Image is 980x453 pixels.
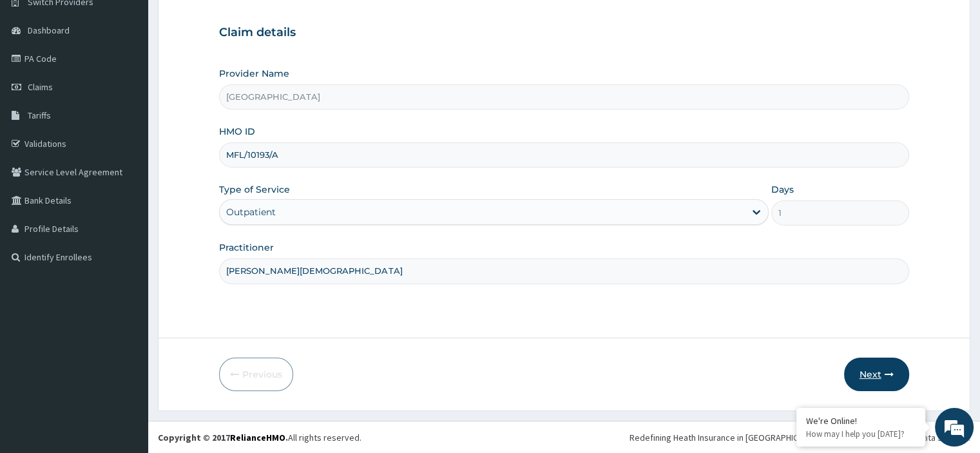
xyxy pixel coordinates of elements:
[771,183,794,196] label: Days
[6,310,245,355] textarea: Type your message and hit 'Enter'
[226,206,276,218] div: Outpatient
[219,67,289,80] label: Provider Name
[67,72,216,89] div: Chat with us now
[219,125,255,138] label: HMO ID
[28,110,51,121] span: Tariffs
[806,415,916,427] div: We're Online!
[28,24,70,36] span: Dashboard
[844,358,909,391] button: Next
[219,142,908,168] input: Enter HMO ID
[211,6,242,37] div: Minimize live chat window
[28,81,53,93] span: Claims
[230,432,285,443] a: RelianceHMO
[75,141,178,271] span: We're online!
[219,258,908,284] input: Enter Name
[219,26,908,40] h3: Claim details
[806,429,916,439] p: How may I help you today?
[219,183,290,196] label: Type of Service
[629,431,970,444] div: Redefining Heath Insurance in [GEOGRAPHIC_DATA] using Telemedicine and Data Science!
[219,358,293,391] button: Previous
[24,64,52,97] img: d_794563401_company_1708531726252_794563401
[219,241,274,254] label: Practitioner
[158,432,288,443] strong: Copyright © 2017 .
